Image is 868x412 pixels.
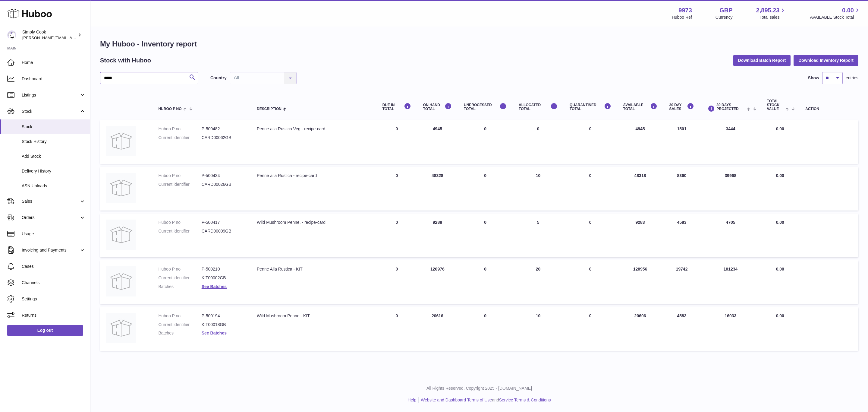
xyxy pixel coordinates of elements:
a: Service Terms & Conditions [499,398,551,402]
span: Dashboard [22,76,86,82]
dt: Huboo P no [158,220,201,225]
td: 20616 [417,307,458,351]
dt: Current identifier [158,182,201,187]
span: 0.00 [776,313,784,318]
img: emma@simplycook.com [7,30,16,40]
span: Invoicing and Payments [22,247,79,253]
dd: P-500194 [202,313,245,319]
span: 0.00 [776,173,784,178]
a: Website and Dashboard Terms of Use [421,398,492,402]
td: 5 [513,214,564,257]
a: 0.00 AVAILABLE Stock Total [810,6,861,20]
img: product image [106,313,136,343]
span: 30 DAYS PROJECTED [716,103,745,111]
span: [PERSON_NAME][EMAIL_ADDRESS][DOMAIN_NAME] [22,35,121,40]
span: 0.00 [776,126,784,131]
td: 3444 [700,120,761,164]
div: Wild Mushroom Penne. - recipe-card [257,220,370,225]
span: Total stock value [767,99,784,111]
td: 9288 [417,214,458,257]
dd: P-500482 [202,126,245,132]
a: Log out [7,325,83,336]
span: AVAILABLE Stock Total [810,14,861,20]
label: Show [808,75,819,81]
dt: Batches [158,284,201,290]
dt: Current identifier [158,322,201,328]
td: 0 [376,260,417,304]
img: product image [106,126,136,156]
span: 0 [589,126,592,131]
button: Download Inventory Report [794,55,858,66]
td: 0 [376,120,417,164]
div: Action [805,107,852,111]
td: 4583 [663,214,700,257]
span: Orders [22,215,79,220]
dd: P-500210 [202,266,245,272]
td: 0 [513,120,564,164]
span: Home [22,60,86,65]
div: ON HAND Total [423,103,452,111]
div: AVAILABLE Total [623,103,657,111]
td: 8360 [663,167,700,211]
td: 4945 [617,120,663,164]
td: 16033 [700,307,761,351]
div: Simply Cook [22,29,77,41]
td: 120956 [617,260,663,304]
td: 0 [376,214,417,257]
td: 4583 [663,307,700,351]
a: See Batches [202,284,227,289]
div: UNPROCESSED Total [464,103,507,111]
span: Cases [22,264,86,269]
div: Penne Alla Rustica - KIT [257,266,370,272]
dt: Huboo P no [158,126,201,132]
label: Country [210,75,227,81]
strong: 9973 [678,6,692,14]
div: ALLOCATED Total [519,103,558,111]
td: 10 [513,167,564,211]
span: 0 [589,313,592,318]
img: product image [106,173,136,203]
td: 4705 [700,214,761,257]
div: DUE IN TOTAL [382,103,411,111]
td: 20 [513,260,564,304]
dt: Batches [158,330,201,336]
span: 0 [589,267,592,271]
img: product image [106,220,136,250]
button: Download Batch Report [733,55,791,66]
td: 20606 [617,307,663,351]
td: 0 [376,307,417,351]
dt: Current identifier [158,228,201,234]
td: 1501 [663,120,700,164]
strong: GBP [719,6,732,14]
p: All Rights Reserved. Copyright 2025 - [DOMAIN_NAME] [95,385,863,391]
span: Description [257,107,281,111]
div: Penne alla Rustica - recipe-card [257,173,370,179]
td: 9283 [617,214,663,257]
td: 101234 [700,260,761,304]
li: and [419,397,551,403]
td: 48328 [417,167,458,211]
span: Usage [22,231,86,237]
span: Stock [22,109,79,114]
span: 0.00 [776,220,784,225]
div: Huboo Ref [672,14,692,20]
span: 0 [589,173,592,178]
dt: Huboo P no [158,173,201,179]
img: product image [106,266,136,296]
span: Settings [22,296,86,302]
span: Total sales [759,14,786,20]
dt: Huboo P no [158,266,201,272]
dt: Huboo P no [158,313,201,319]
span: Add Stock [22,154,86,159]
span: Delivery History [22,168,86,174]
div: Wild Mushroom Penne - KIT [257,313,370,319]
td: 0 [458,214,513,257]
td: 19742 [663,260,700,304]
dd: P-500417 [202,220,245,225]
h1: My Huboo - Inventory report [100,39,858,49]
h2: Stock with Huboo [100,56,151,65]
span: Returns [22,312,86,318]
dd: KIT00018GB [202,322,245,328]
dt: Current identifier [158,275,201,281]
span: 2,895.23 [756,6,780,14]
